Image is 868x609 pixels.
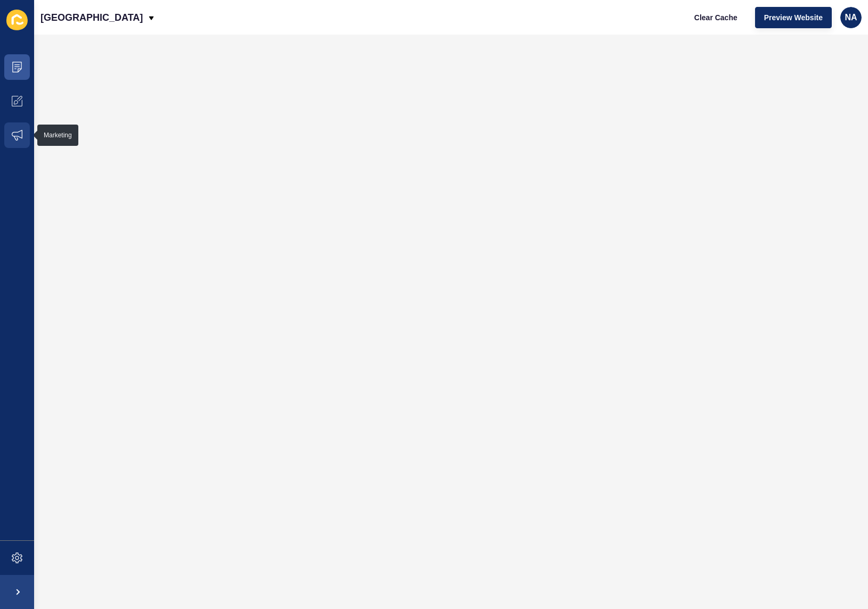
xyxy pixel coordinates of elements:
[764,12,823,23] span: Preview Website
[44,131,72,139] div: Marketing
[845,12,857,23] span: NA
[40,4,143,31] p: [GEOGRAPHIC_DATA]
[694,12,737,23] span: Clear Cache
[685,7,747,28] button: Clear Cache
[755,7,832,28] button: Preview Website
